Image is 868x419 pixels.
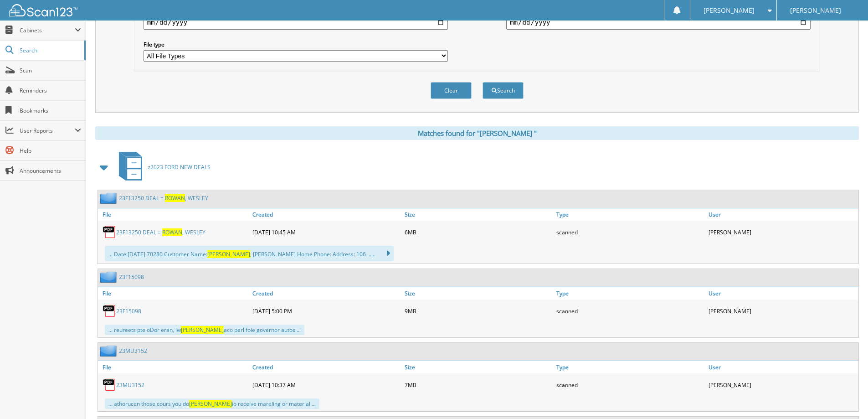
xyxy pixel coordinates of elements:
[402,376,555,394] div: 7MB
[790,8,841,13] span: [PERSON_NAME]
[554,361,706,373] a: Type
[554,223,706,241] div: scanned
[554,287,706,300] a: Type
[506,15,811,30] input: end
[100,271,119,283] img: folder2.png
[148,163,211,171] span: z 2 0 2 3 F O R D N E W D E A L S
[250,376,402,394] div: [DATE] 10:37 AM
[103,225,116,239] img: PDF.png
[706,223,858,241] div: [PERSON_NAME]
[822,375,868,419] iframe: Chat Widget
[402,361,555,373] a: Size
[113,149,211,185] a: z2023 FORD NEW DEALS
[20,107,81,114] span: Bookmarks
[250,208,402,221] a: Created
[119,194,208,202] a: 23F13250 DEAL = ROWAN, WESLEY
[116,307,141,315] a: 23F15098
[706,287,858,300] a: User
[20,167,81,175] span: Announcements
[144,41,448,48] label: File type
[402,287,555,300] a: Size
[706,302,858,320] div: [PERSON_NAME]
[95,126,859,140] div: Matches found for "[PERSON_NAME] "
[431,82,472,99] button: Clear
[250,302,402,320] div: [DATE] 5:00 PM
[554,376,706,394] div: scanned
[20,147,81,155] span: Help
[105,398,319,409] div: ... athorucen those cours you do io receive mareling or material ...
[165,194,185,202] span: R O W A N
[706,208,858,221] a: User
[250,361,402,373] a: Created
[554,208,706,221] a: Type
[20,87,81,94] span: Reminders
[105,246,394,261] div: ... Date:[DATE] 70280 Customer Name: , [PERSON_NAME] Home Phone: Address: 106 ......
[9,4,77,16] img: scan123-logo-white.svg
[103,378,116,392] img: PDF.png
[483,82,524,99] button: Search
[250,287,402,300] a: Created
[706,376,858,394] div: [PERSON_NAME]
[100,345,119,357] img: folder2.png
[189,400,232,408] span: [PERSON_NAME]
[181,326,224,334] span: [PERSON_NAME]
[20,47,80,54] span: Search
[116,381,144,389] a: 23MU3152
[105,325,304,335] div: ... reureets pte oDor eran, lw aco perl foie governor autos ...
[554,302,706,320] div: scanned
[704,8,755,13] span: [PERSON_NAME]
[162,228,182,236] span: R O W A N
[402,223,555,241] div: 6MB
[706,361,858,373] a: User
[116,228,205,236] a: 23F13250 DEAL = ROWAN, WESLEY
[20,26,75,34] span: Cabinets
[402,302,555,320] div: 9MB
[100,192,119,204] img: folder2.png
[250,223,402,241] div: [DATE] 10:45 AM
[98,361,250,373] a: File
[20,127,75,134] span: User Reports
[98,287,250,300] a: File
[144,15,448,30] input: start
[98,208,250,221] a: File
[207,250,250,258] span: [PERSON_NAME]
[402,208,555,221] a: Size
[119,273,144,281] a: 23F15098
[20,67,81,74] span: Scan
[119,347,147,355] a: 23MU3152
[103,304,116,318] img: PDF.png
